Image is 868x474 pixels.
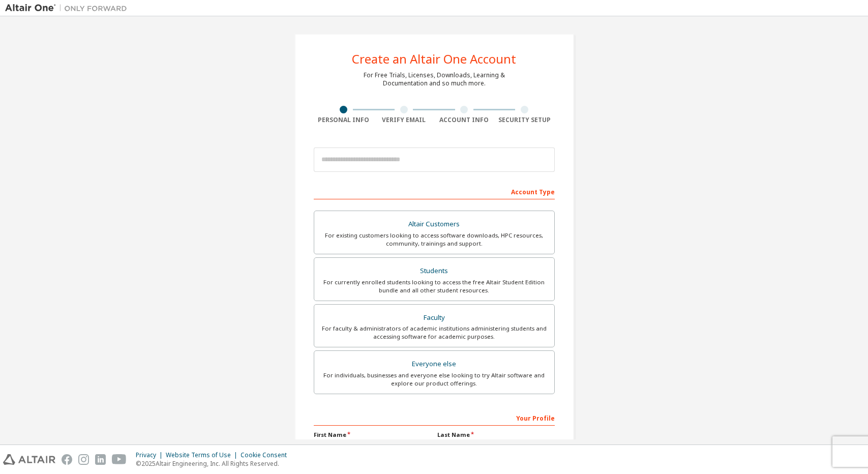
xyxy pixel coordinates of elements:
[136,459,293,468] p: © 2025 Altair Engineering, Inc. All Rights Reserved.
[320,231,548,248] div: For existing customers looking to access software downloads, HPC resources, community, trainings ...
[352,53,516,65] div: Create an Altair One Account
[320,217,548,231] div: Altair Customers
[241,451,293,459] div: Cookie Consent
[62,454,72,465] img: facebook.svg
[320,311,548,325] div: Faculty
[320,264,548,278] div: Students
[494,116,555,124] div: Security Setup
[320,357,548,371] div: Everyone else
[112,454,127,465] img: youtube.svg
[320,371,548,388] div: For individuals, businesses and everyone else looking to try Altair software and explore our prod...
[5,3,132,13] img: Altair One
[314,183,555,199] div: Account Type
[437,431,555,439] label: Last Name
[166,451,241,459] div: Website Terms of Use
[434,116,495,124] div: Account Info
[314,409,555,426] div: Your Profile
[364,71,505,87] div: For Free Trials, Licenses, Downloads, Learning & Documentation and so much more.
[78,454,89,465] img: instagram.svg
[3,454,55,465] img: altair_logo.svg
[314,116,374,124] div: Personal Info
[136,451,166,459] div: Privacy
[95,454,106,465] img: linkedin.svg
[320,324,548,341] div: For faculty & administrators of academic institutions administering students and accessing softwa...
[320,278,548,294] div: For currently enrolled students looking to access the free Altair Student Edition bundle and all ...
[314,431,431,439] label: First Name
[374,116,434,124] div: Verify Email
